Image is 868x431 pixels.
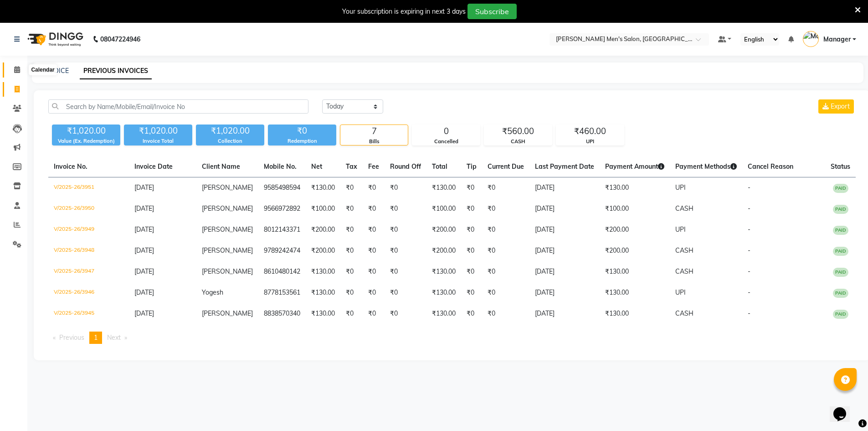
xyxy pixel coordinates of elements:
td: ₹0 [482,303,529,324]
td: ₹200.00 [600,240,670,261]
span: Payment Methods [675,162,737,171]
span: Status [831,162,850,171]
td: ₹0 [340,198,363,219]
span: Manager [823,35,851,44]
span: PAID [833,205,848,214]
span: Tax [346,162,357,171]
td: ₹200.00 [426,219,461,240]
td: 9585498594 [258,177,306,199]
span: - [748,288,750,296]
span: UPI [675,183,686,192]
td: ₹0 [363,219,385,240]
div: ₹560.00 [484,125,552,138]
span: Total [432,162,447,171]
span: [PERSON_NAME] [202,267,253,275]
td: ₹130.00 [306,303,340,324]
td: ₹0 [340,282,363,303]
td: 9566972892 [258,198,306,219]
div: Collection [196,137,264,145]
td: V/2025-26/3945 [48,303,129,324]
td: [DATE] [529,303,600,324]
td: V/2025-26/3946 [48,282,129,303]
td: ₹0 [385,177,426,199]
td: ₹0 [482,240,529,261]
td: [DATE] [529,177,600,199]
td: ₹0 [461,198,482,219]
span: Export [831,102,850,110]
span: - [748,267,750,275]
span: [DATE] [134,225,154,234]
td: ₹0 [385,261,426,282]
span: - [748,183,750,192]
div: ₹1,020.00 [124,125,192,137]
span: 1 [94,333,98,342]
td: ₹0 [363,198,385,219]
td: ₹0 [340,261,363,282]
td: V/2025-26/3947 [48,261,129,282]
td: 8610480142 [258,261,306,282]
td: ₹0 [482,219,529,240]
a: PREVIOUS INVOICES [80,63,152,79]
span: [DATE] [134,309,154,317]
b: 08047224946 [100,26,140,52]
td: ₹0 [363,282,385,303]
span: Client Name [202,162,240,171]
span: PAID [833,310,848,319]
td: [DATE] [529,261,600,282]
span: PAID [833,289,848,298]
span: [DATE] [134,183,154,192]
span: Previous [59,333,84,342]
span: Invoice Date [134,162,173,171]
td: ₹0 [340,240,363,261]
span: CASH [675,246,693,254]
span: Fee [368,162,379,171]
td: [DATE] [529,198,600,219]
span: PAID [833,247,848,256]
td: ₹0 [340,177,363,199]
span: Cancel Reason [748,162,793,171]
td: V/2025-26/3950 [48,198,129,219]
button: Export [818,99,854,114]
td: ₹0 [363,177,385,199]
td: 8012143371 [258,219,306,240]
td: ₹0 [482,198,529,219]
span: UPI [675,288,686,296]
td: ₹0 [363,261,385,282]
div: Bills [340,138,408,145]
span: [PERSON_NAME] [202,246,253,254]
span: Current Due [488,162,524,171]
span: Last Payment Date [535,162,594,171]
div: Invoice Total [124,137,192,145]
span: Tip [467,162,477,171]
nav: Pagination [48,332,856,344]
div: Value (Ex. Redemption) [52,137,120,145]
div: Your subscription is expiring in next 3 days [342,7,466,16]
span: [DATE] [134,246,154,254]
span: [PERSON_NAME] [202,204,253,213]
span: Net [311,162,322,171]
td: ₹0 [461,219,482,240]
td: ₹130.00 [600,261,670,282]
td: ₹0 [363,240,385,261]
span: PAID [833,226,848,235]
td: 8778153561 [258,282,306,303]
td: ₹0 [385,240,426,261]
span: [PERSON_NAME] [202,309,253,317]
td: ₹200.00 [306,219,340,240]
img: logo [23,26,86,52]
span: - [748,309,750,317]
span: PAID [833,268,848,277]
span: UPI [675,225,686,234]
span: - [748,246,750,254]
td: 9789242474 [258,240,306,261]
div: UPI [556,138,624,145]
span: CASH [675,204,693,213]
input: Search by Name/Mobile/Email/Invoice No [48,99,308,114]
td: ₹130.00 [600,303,670,324]
span: [DATE] [134,267,154,275]
div: Cancelled [412,138,480,145]
td: ₹130.00 [426,303,461,324]
td: ₹0 [385,198,426,219]
button: Subscribe [467,4,517,19]
td: ₹130.00 [426,177,461,199]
